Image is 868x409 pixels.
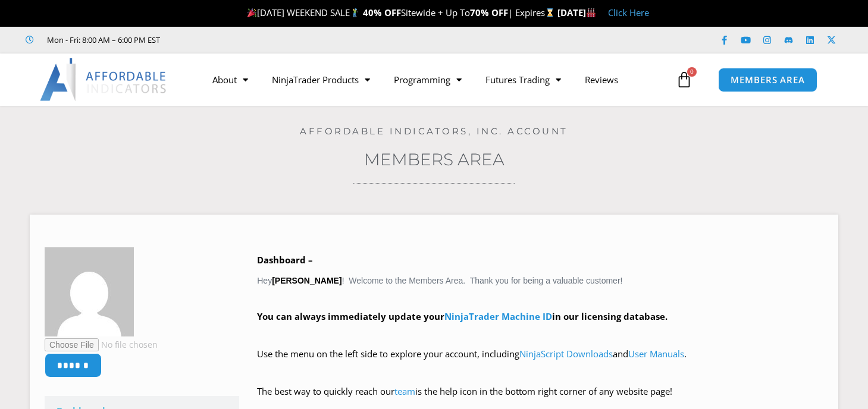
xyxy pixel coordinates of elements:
img: LogoAI | Affordable Indicators – NinjaTrader [40,58,168,101]
a: About [200,66,260,93]
span: [DATE] WEEKEND SALE Sitewide + Up To | Expires [245,7,557,18]
p: Use the menu on the left side to explore your account, including and . [257,346,823,379]
strong: 70% OFF [470,7,508,18]
img: 🏌️‍♂️ [350,8,359,17]
strong: [DATE] [557,7,596,18]
a: User Manuals [628,348,684,360]
a: NinjaTrader Machine ID [444,310,552,322]
a: NinjaScript Downloads [519,348,613,360]
span: Mon - Fri: 8:00 AM – 6:00 PM EST [44,33,160,47]
img: 🏭 [587,8,596,17]
nav: Menu [200,66,673,93]
strong: 40% OFF [363,7,401,18]
a: 0 [658,62,710,97]
span: 0 [687,67,697,77]
a: Reviews [573,66,630,93]
img: ⌛ [546,8,554,17]
a: team [394,385,415,397]
img: db44814877025c021de0fe2c80e1b3b1330d0175d31576171f0f1779f9ce66e4 [45,247,134,336]
a: Futures Trading [474,66,573,93]
a: MEMBERS AREA [718,68,817,92]
b: Dashboard – [257,254,313,266]
a: Members Area [364,149,504,169]
img: 🎉 [247,8,256,17]
iframe: Customer reviews powered by Trustpilot [177,34,355,46]
strong: You can always immediately update your in our licensing database. [257,310,668,322]
a: Affordable Indicators, Inc. Account [300,125,568,137]
a: Programming [382,66,474,93]
strong: [PERSON_NAME] [272,276,341,285]
span: MEMBERS AREA [731,75,805,84]
a: Click Here [608,7,649,18]
a: NinjaTrader Products [260,66,382,93]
